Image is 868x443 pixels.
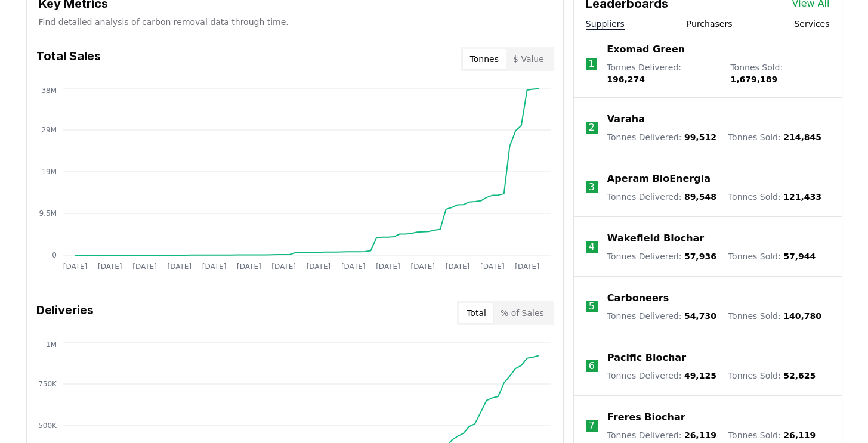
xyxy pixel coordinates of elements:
tspan: [DATE] [480,262,505,271]
button: Total [459,303,493,323]
p: Tonnes Sold : [728,131,821,143]
p: Tonnes Sold : [728,310,821,322]
p: 6 [589,359,595,373]
p: Tonnes Delivered : [607,131,716,143]
p: Tonnes Delivered : [607,370,716,382]
button: Services [794,18,829,30]
tspan: [DATE] [202,262,226,271]
tspan: 29M [41,126,57,134]
p: 5 [589,299,595,314]
tspan: 38M [41,86,57,95]
p: Tonnes Sold : [728,191,821,203]
button: Suppliers [586,18,625,30]
span: 89,548 [684,192,716,202]
span: 214,845 [783,132,821,142]
p: 7 [589,419,595,433]
button: Purchasers [687,18,733,30]
button: % of Sales [493,303,551,323]
span: 1,679,189 [730,75,777,84]
a: Aperam BioEnergia [607,172,711,186]
button: $ Value [506,49,551,69]
a: Varaha [607,112,645,126]
p: Tonnes Sold : [730,61,829,85]
tspan: [DATE] [237,262,261,271]
tspan: 9.5M [39,209,56,218]
p: Tonnes Sold : [728,370,816,382]
span: 26,119 [783,430,816,440]
span: 54,730 [684,311,716,321]
tspan: [DATE] [376,262,400,271]
a: Carboneers [607,291,669,305]
p: Tonnes Delivered : [607,250,716,262]
p: Tonnes Delivered : [607,61,718,85]
span: 57,936 [684,252,716,261]
span: 196,274 [607,75,645,84]
tspan: [DATE] [306,262,330,271]
span: 52,625 [783,371,816,380]
tspan: [DATE] [132,262,157,271]
p: Tonnes Delivered : [607,429,716,441]
tspan: 1M [46,340,57,349]
h3: Total Sales [36,47,101,71]
p: Tonnes Delivered : [607,191,716,203]
tspan: [DATE] [341,262,365,271]
p: Tonnes Sold : [728,429,816,441]
a: Exomad Green [607,42,685,57]
tspan: [DATE] [271,262,296,271]
a: Pacific Biochar [607,351,686,365]
h3: Deliveries [36,301,94,325]
tspan: 500K [38,422,57,430]
p: Tonnes Sold : [728,250,816,262]
p: 3 [589,180,595,194]
p: Find detailed analysis of carbon removal data through time. [39,16,551,28]
tspan: 0 [52,251,57,259]
p: Tonnes Delivered : [607,310,716,322]
p: 2 [589,120,595,135]
button: Tonnes [463,49,506,69]
tspan: 750K [38,380,57,388]
tspan: [DATE] [167,262,191,271]
p: 1 [588,57,594,71]
tspan: [DATE] [445,262,469,271]
p: 4 [589,240,595,254]
span: 57,944 [783,252,816,261]
span: 26,119 [684,430,716,440]
tspan: [DATE] [63,262,87,271]
span: 121,433 [783,192,821,202]
a: Wakefield Biochar [607,231,704,246]
span: 99,512 [684,132,716,142]
tspan: [DATE] [515,262,539,271]
tspan: [DATE] [97,262,122,271]
span: 49,125 [684,371,716,380]
a: Freres Biochar [607,410,685,425]
tspan: 19M [41,168,57,176]
tspan: [DATE] [410,262,435,271]
span: 140,780 [783,311,821,321]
